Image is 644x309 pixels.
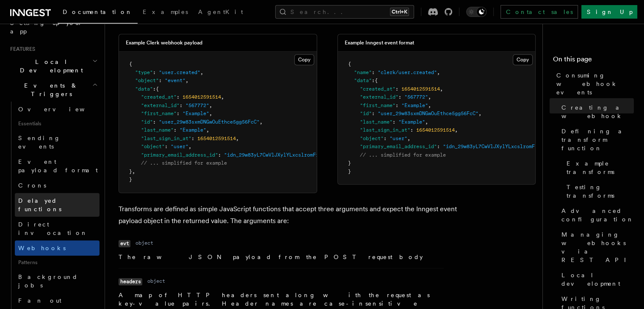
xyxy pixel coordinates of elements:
[135,77,159,83] span: "object"
[129,61,132,67] span: {
[437,143,440,149] span: :
[360,127,410,133] span: "last_sign_in_at"
[15,117,100,130] span: Essentials
[360,110,372,116] span: "id"
[404,94,428,100] span: "567772"
[209,102,212,108] span: ,
[354,69,372,75] span: "name"
[360,94,398,100] span: "external_id"
[401,102,428,108] span: "Example"
[159,77,162,83] span: :
[141,143,165,149] span: "object"
[7,15,100,39] a: Setting up your app
[354,77,372,83] span: "data"
[345,39,414,46] h3: Example Inngest event format
[15,193,100,217] a: Delayed functions
[443,143,541,149] span: "idn_29w83yL7CwVlJXylYLxcslromF1"
[360,152,446,158] span: // ... simplified for example
[141,119,153,125] span: "id"
[141,135,191,141] span: "last_sign_in_at"
[558,227,634,268] a: Managing webhooks via REST API
[410,127,413,133] span: :
[15,293,100,308] a: Fan out
[375,77,378,83] span: {
[177,94,180,100] span: :
[294,54,314,65] button: Copy
[153,69,156,75] span: :
[553,54,634,68] h4: On this page
[7,46,35,52] span: Features
[425,119,428,125] span: ,
[58,3,138,24] a: Documentation
[188,143,191,149] span: ,
[556,71,634,97] span: Consuming webhook events
[558,124,634,156] a: Defining a transform function
[197,135,236,141] span: 1654012591514
[567,183,634,200] span: Testing transforms
[360,119,392,125] span: "last_name"
[135,240,153,246] dd: object
[18,158,98,174] span: Event payload format
[360,86,395,92] span: "created_at"
[193,3,248,23] a: AgentKit
[18,182,46,189] span: Crons
[372,110,375,116] span: :
[558,268,634,291] a: Local development
[185,102,209,108] span: "567772"
[15,130,100,154] a: Sending events
[378,110,478,116] span: "user_29w83sxmDNGwOuEthce5gg56FcC"
[398,119,425,125] span: "Example"
[18,197,61,212] span: Delayed functions
[18,297,61,304] span: Fan out
[561,230,634,264] span: Managing webhooks via REST API
[563,156,634,179] a: Example transforms
[18,273,78,289] span: Background jobs
[135,69,153,75] span: "type"
[360,135,384,141] span: "object"
[126,39,202,46] h3: Example Clerk webhook payload
[141,110,177,116] span: "first_name"
[348,61,351,67] span: {
[275,5,414,19] button: Search...Ctrl+K
[392,119,395,125] span: :
[63,8,133,15] span: Documentation
[171,143,188,149] span: "user"
[558,203,634,227] a: Advanced configuration
[478,110,481,116] span: ,
[180,102,182,108] span: :
[156,86,159,92] span: {
[384,135,387,141] span: :
[119,203,457,227] p: Transforms are defined as simple JavaScript functions that accept three arguments and expect the ...
[174,127,177,133] span: :
[466,7,486,17] button: Toggle dark mode
[372,77,375,83] span: :
[513,54,533,65] button: Copy
[15,178,100,193] a: Crons
[395,86,398,92] span: :
[390,135,407,141] span: "user"
[224,152,322,158] span: "idn_29w83yL7CwVlJXylYLxcslromF1"
[7,78,100,102] button: Events & Triggers
[581,5,637,19] a: Sign Up
[407,135,410,141] span: ,
[348,168,351,174] span: }
[191,135,194,141] span: :
[141,152,218,158] span: "primary_email_address_id"
[428,94,431,100] span: ,
[147,278,165,284] dd: object
[206,127,209,133] span: ,
[119,253,444,261] p: The raw JSON payload from the POST request body
[401,86,440,92] span: 1654012591514
[141,102,180,108] span: "external_id"
[141,160,227,166] span: // ... simplified for example
[165,77,185,83] span: "event"
[558,100,634,124] a: Creating a webhook
[18,245,66,251] span: Webhooks
[561,271,634,288] span: Local development
[15,256,100,269] span: Patterns
[260,119,263,125] span: ,
[567,159,634,176] span: Example transforms
[132,168,135,174] span: ,
[182,94,221,100] span: 1654012591514
[198,8,243,15] span: AgentKit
